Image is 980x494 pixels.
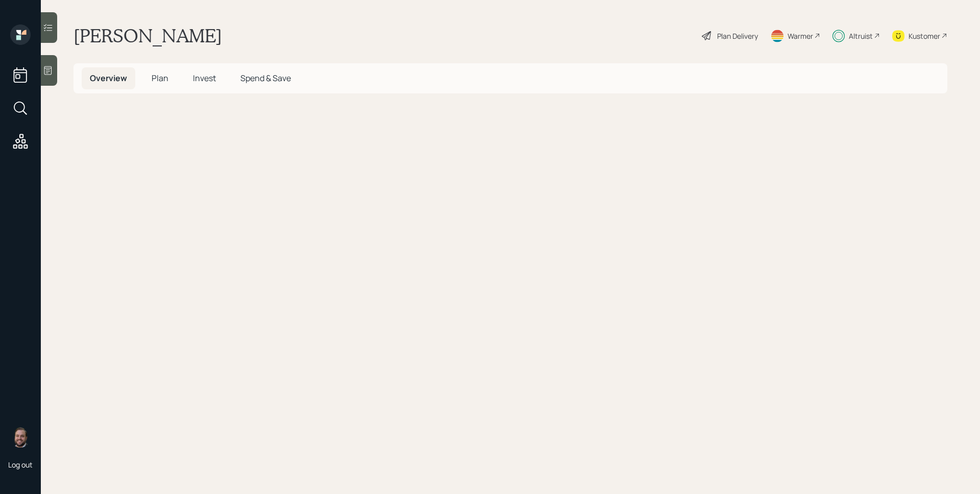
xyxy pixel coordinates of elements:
div: Log out [8,460,33,470]
h1: [PERSON_NAME] [73,24,222,47]
img: james-distasi-headshot.png [10,427,31,448]
div: Altruist [849,31,873,41]
span: Overview [90,72,127,84]
span: Spend & Save [240,72,291,84]
div: Kustomer [909,31,940,41]
div: Warmer [788,31,813,41]
span: Plan [152,72,168,84]
span: Invest [193,72,216,84]
div: Plan Delivery [717,31,758,41]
